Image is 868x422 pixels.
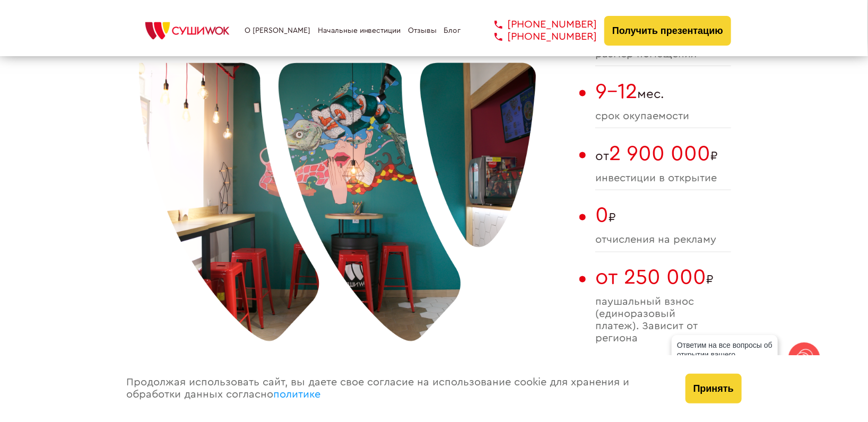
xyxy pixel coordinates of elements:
[595,296,731,345] span: паушальный взнос (единоразовый платеж). Зависит от региона
[408,27,437,35] a: Отзывы
[595,234,731,247] span: отчисления на рекламу
[479,19,597,31] a: [PHONE_NUMBER]
[595,267,706,288] span: от 250 000
[672,335,778,374] div: Ответим на все вопросы об открытии вашего [PERSON_NAME]!
[245,27,310,35] a: О [PERSON_NAME]
[595,204,731,228] span: ₽
[595,142,731,166] span: от ₽
[273,389,320,400] a: политике
[479,31,597,43] a: [PHONE_NUMBER]
[595,110,731,122] span: cрок окупаемости
[595,80,731,104] span: мес.
[318,27,401,35] a: Начальные инвестиции
[595,205,609,226] span: 0
[595,266,731,290] span: ₽
[444,27,461,35] a: Блог
[604,16,731,46] button: Получить презентацию
[137,19,238,42] img: СУШИWOK
[595,81,637,102] span: 9-12
[685,374,742,403] button: Принять
[595,172,731,184] span: инвестиции в открытие
[609,143,710,164] span: 2 900 000
[116,355,675,422] div: Продолжая использовать сайт, вы даете свое согласие на использование cookie для хранения и обрабо...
